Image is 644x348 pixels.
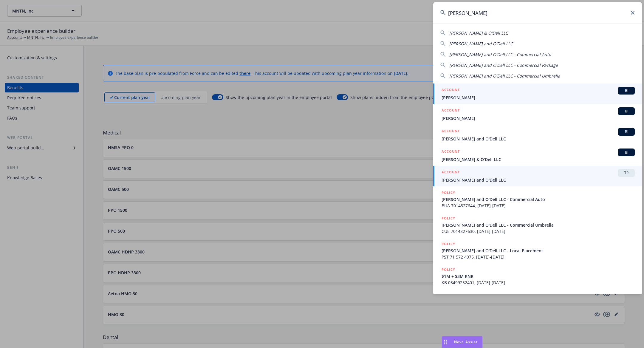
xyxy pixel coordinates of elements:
span: BI [620,150,632,155]
a: POLICY[PERSON_NAME] and O'Dell LLC - Commercial UmbrellaCUE 7014827630, [DATE]-[DATE] [433,212,642,238]
div: Drag to move [442,336,449,348]
h5: ACCOUNT [442,149,460,156]
span: CUE 7014827630, [DATE]-[DATE] [442,228,635,234]
span: [PERSON_NAME] and O'Dell LLC - Commercial Umbrella [442,222,635,228]
span: [PERSON_NAME] and O'Dell LLC - Commercial Package [449,62,558,68]
h5: POLICY [442,190,455,196]
a: ACCOUNTBI[PERSON_NAME] & O'Dell LLC [433,145,642,166]
button: Nova Assist [442,336,483,348]
span: BI [620,109,632,114]
span: [PERSON_NAME] [442,115,635,121]
h5: POLICY [442,241,455,247]
span: $1M + $3M KNR [442,273,635,279]
span: [PERSON_NAME] and O'Dell LLC [442,177,635,183]
a: ACCOUNTBI[PERSON_NAME] and O'Dell LLC [433,125,642,145]
span: [PERSON_NAME] & O'Dell LLC [449,30,508,36]
h5: POLICY [442,267,455,273]
input: Search... [433,2,642,24]
a: ACCOUNTBI[PERSON_NAME] [433,83,642,104]
span: [PERSON_NAME] & O'Dell LLC [442,156,635,163]
span: BUA 7014827644, [DATE]-[DATE] [442,202,635,209]
span: [PERSON_NAME] and O'Dell LLC - Commercial Auto [442,196,635,202]
a: ACCOUNTBI[PERSON_NAME] [433,104,642,125]
span: [PERSON_NAME] [442,95,635,101]
span: BI [620,88,632,93]
h5: ACCOUNT [442,87,460,94]
span: [PERSON_NAME] and O'Dell LLC [442,136,635,142]
span: PST 71 572 4075, [DATE]-[DATE] [442,254,635,260]
span: [PERSON_NAME] and O'Dell LLC - Local Placement [442,248,635,254]
a: POLICY[PERSON_NAME] and O'Dell LLC - Local PlacementPST 71 572 4075, [DATE]-[DATE] [433,238,642,263]
span: TR [620,170,632,176]
span: [PERSON_NAME] and O'Dell LLC - Commercial Auto [449,52,551,57]
span: BI [620,129,632,134]
a: POLICY$1M + $3M KNRKB 03499252401, [DATE]-[DATE] [433,263,642,289]
h5: POLICY [442,215,455,221]
a: POLICY [433,289,642,315]
span: KB 03499252401, [DATE]-[DATE] [442,279,635,286]
h5: ACCOUNT [442,128,460,135]
span: Nova Assist [454,339,478,344]
h5: ACCOUNT [442,107,460,115]
h5: ACCOUNT [442,169,460,176]
h5: POLICY [442,292,455,298]
span: [PERSON_NAME] and O'Dell LLC - Commercial Umbrella [449,73,560,79]
span: [PERSON_NAME] and O'Dell LLC [449,41,513,47]
a: POLICY[PERSON_NAME] and O'Dell LLC - Commercial AutoBUA 7014827644, [DATE]-[DATE] [433,186,642,212]
a: ACCOUNTTR[PERSON_NAME] and O'Dell LLC [433,166,642,186]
